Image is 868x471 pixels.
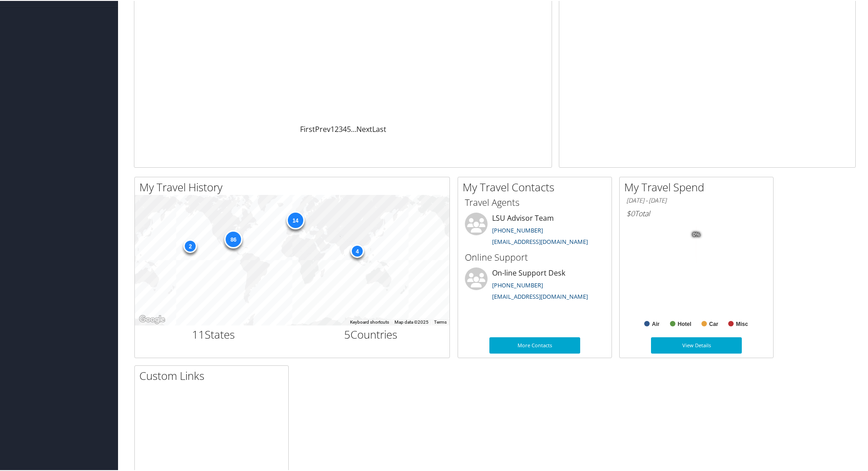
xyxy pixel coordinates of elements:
a: Open this area in Google Maps (opens a new window) [137,313,167,325]
span: $0 [626,208,635,218]
a: 2 [335,123,339,133]
a: [PHONE_NUMBER] [492,280,543,288]
li: On-line Support Desk [460,267,609,304]
h2: My Travel History [139,179,449,194]
a: Terms (opens in new tab) [434,319,447,324]
text: Hotel [678,320,691,326]
span: Map data ©2025 [395,319,429,324]
div: 4 [350,243,364,257]
h2: States [142,326,286,341]
a: 4 [343,123,347,133]
a: [EMAIL_ADDRESS][DOMAIN_NAME] [492,237,588,245]
li: LSU Advisor Team [460,212,609,249]
h6: [DATE] - [DATE] [626,195,766,204]
a: 3 [339,123,343,133]
text: Car [709,320,718,326]
a: First [300,123,315,133]
a: [EMAIL_ADDRESS][DOMAIN_NAME] [492,291,588,300]
a: View Details [651,336,742,353]
a: [PHONE_NUMBER] [492,225,543,233]
span: … [351,123,356,133]
a: Next [356,123,372,133]
span: 5 [344,326,350,341]
tspan: 0% [693,231,700,237]
h6: Total [626,208,766,218]
h3: Travel Agents [465,195,605,208]
text: Air [652,320,660,326]
span: 11 [192,326,205,341]
text: Misc [736,320,748,326]
a: 1 [330,123,335,133]
h2: My Travel Contacts [463,179,612,194]
a: More Contacts [489,336,580,353]
div: 2 [183,238,197,252]
img: Google [137,313,167,325]
a: Prev [315,123,330,133]
h2: Countries [299,326,443,341]
h3: Online Support [465,250,605,263]
div: 86 [224,229,242,248]
h2: My Travel Spend [624,179,773,194]
a: 5 [347,123,351,133]
h2: Custom Links [139,367,288,383]
button: Keyboard shortcuts [350,318,389,325]
div: 14 [286,210,304,228]
a: Last [372,123,386,133]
